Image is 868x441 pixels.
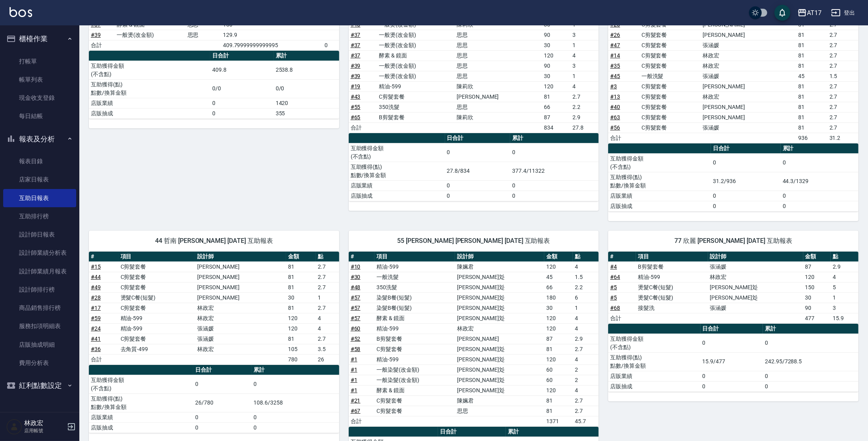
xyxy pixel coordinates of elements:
[351,387,357,393] a: #1
[89,79,210,98] td: 互助獲得(點) 點數/換算金額
[349,143,445,162] td: 互助獲得金額 (不含點)
[91,315,101,321] a: #59
[542,71,570,81] td: 30
[351,367,357,373] a: #1
[445,191,511,201] td: 0
[796,71,827,81] td: 45
[374,313,455,323] td: 酵素 & 鏡面
[573,292,599,303] td: 6
[351,94,361,100] a: #43
[610,114,620,120] a: #63
[796,40,827,50] td: 81
[570,50,599,61] td: 4
[608,153,711,172] td: 互助獲得金額 (不含點)
[119,313,196,323] td: 精油-599
[316,303,339,313] td: 2.7
[803,282,831,292] td: 150
[831,282,858,292] td: 5
[796,30,827,40] td: 81
[274,51,339,61] th: 累計
[323,40,339,50] td: 0
[455,71,542,81] td: 思思
[542,112,570,122] td: 87
[708,272,803,282] td: 林政宏
[701,92,796,102] td: 林政宏
[119,272,196,282] td: C剪髮套餐
[3,375,76,396] button: 紅利點數設定
[542,92,570,102] td: 81
[803,292,831,303] td: 30
[3,52,76,71] a: 打帳單
[195,252,286,262] th: 設計師
[828,133,858,143] td: 31.2
[3,170,76,189] a: 店家日報表
[570,40,599,50] td: 1
[445,162,511,180] td: 27.8/834
[636,272,708,282] td: 精油-599
[351,42,361,48] a: #37
[781,201,858,211] td: 0
[544,282,573,292] td: 66
[221,30,323,40] td: 129.9
[91,336,101,342] a: #41
[610,42,620,48] a: #47
[455,303,544,313] td: [PERSON_NAME]彣
[455,81,542,92] td: 陳莉欣
[351,52,361,59] a: #37
[89,40,115,50] td: 合計
[89,108,210,118] td: 店販抽成
[24,419,65,427] h5: 林政宏
[195,262,286,272] td: [PERSON_NAME]
[608,172,711,191] td: 互助獲得(點) 點數/換算金額
[828,112,858,122] td: 2.7
[374,303,455,313] td: 染髮B餐(短髮)
[573,262,599,272] td: 4
[542,61,570,71] td: 90
[701,40,796,50] td: 張涵媛
[286,282,316,292] td: 81
[3,107,76,125] a: 每日結帳
[636,303,708,313] td: 接髮洗
[455,92,542,102] td: [PERSON_NAME]
[351,377,357,383] a: #1
[3,225,76,244] a: 設計師日報表
[349,191,445,201] td: 店販抽成
[796,50,827,61] td: 81
[570,61,599,71] td: 3
[221,40,323,50] td: 409.79999999999995
[610,21,620,28] a: #20
[701,50,796,61] td: 林政宏
[455,292,544,303] td: [PERSON_NAME]彣
[542,102,570,112] td: 66
[636,292,708,303] td: 燙髮C餐(短髮)
[831,252,858,262] th: 點
[210,61,273,79] td: 409.8
[542,50,570,61] td: 120
[455,272,544,282] td: [PERSON_NAME]彣
[573,303,599,313] td: 1
[377,30,455,40] td: 一般燙(改金額)
[349,162,445,180] td: 互助獲得(點) 點數/換算金額
[610,32,620,38] a: #26
[639,50,701,61] td: C剪髮套餐
[377,81,455,92] td: 精油-599
[89,61,210,79] td: 互助獲得金額 (不含點)
[274,108,339,118] td: 355
[377,61,455,71] td: 一般燙(改金額)
[286,272,316,282] td: 81
[119,292,196,303] td: 燙髮C餐(短髮)
[351,408,361,414] a: #67
[349,180,445,191] td: 店販業績
[358,237,590,245] span: 55 [PERSON_NAME] [PERSON_NAME] [DATE] 互助報表
[781,153,858,172] td: 0
[445,143,511,162] td: 0
[510,191,599,201] td: 0
[351,104,361,110] a: #55
[570,71,599,81] td: 1
[349,133,599,201] table: a dense table
[807,8,822,18] div: AT17
[3,152,76,170] a: 報表目錄
[610,305,620,311] a: #68
[377,102,455,112] td: 350洗髮
[639,40,701,50] td: C剪髮套餐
